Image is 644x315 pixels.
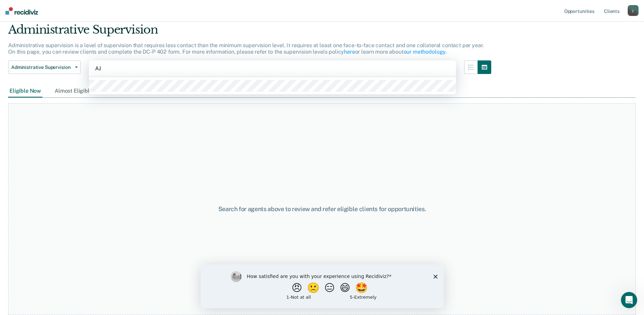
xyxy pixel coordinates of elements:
[621,292,637,308] iframe: Intercom live chat
[628,5,639,16] button: j
[53,85,94,97] div: Almost Eligible
[165,205,479,213] div: Search for agents above to review and refer eligible clients for opportunities.
[8,23,491,42] div: Administrative Supervision
[5,7,38,15] img: Recidiviz
[11,64,72,70] span: Administrative Supervision
[8,42,484,55] p: Administrative supervision is a level of supervision that requires less contact than the minimum ...
[8,60,81,74] button: Administrative Supervision
[344,49,355,55] a: here
[8,85,42,97] div: Eligible Now
[201,264,444,308] iframe: Survey by Kim from Recidiviz
[404,49,446,55] a: our methodology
